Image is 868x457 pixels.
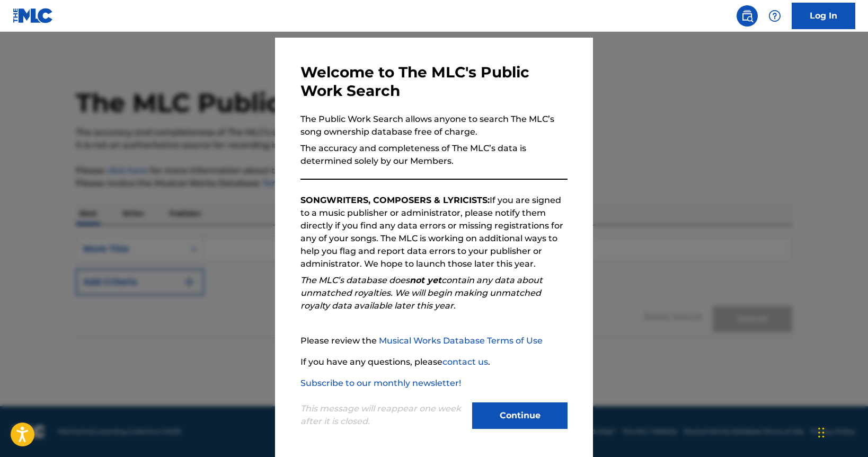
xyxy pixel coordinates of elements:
[13,8,54,23] img: MLC Logo
[300,194,568,270] p: If you are signed to a music publisher or administrator, please notify them directly if you find ...
[442,357,488,367] a: contact us
[410,275,441,285] strong: not yet
[300,335,568,347] p: Please review the
[792,3,855,29] a: Log In
[300,195,490,205] strong: SONGWRITERS, COMPOSERS & LYRICISTS:
[300,402,466,428] p: This message will reappear one week after it is closed.
[300,113,568,138] p: The Public Work Search allows anyone to search The MLC’s song ownership database free of charge.
[764,5,785,27] div: Help
[472,402,568,429] button: Continue
[737,5,758,27] a: Public Search
[300,275,543,311] em: The MLC’s database does contain any data about unmatched royalties. We will begin making unmatche...
[741,10,754,22] img: search
[300,63,568,100] h3: Welcome to The MLC's Public Work Search
[300,356,568,368] p: If you have any questions, please .
[300,142,568,168] p: The accuracy and completeness of The MLC’s data is determined solely by our Members.
[300,378,461,388] a: Subscribe to our monthly newsletter!
[379,336,543,346] a: Musical Works Database Terms of Use
[768,10,781,22] img: help
[815,406,868,457] iframe: Chat Widget
[818,417,825,449] div: Drag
